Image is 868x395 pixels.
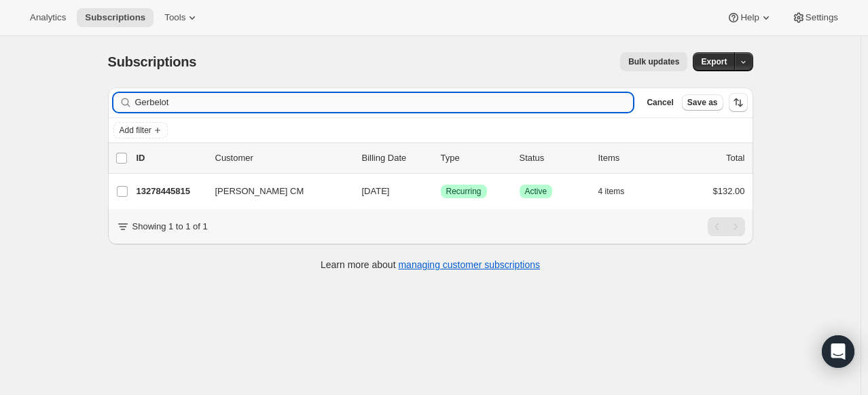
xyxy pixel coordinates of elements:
p: Status [520,151,587,165]
p: Billing Date [362,151,430,165]
input: Filter subscribers [135,93,634,112]
p: Learn more about [321,258,540,271]
button: Tools [156,8,207,27]
button: Add filter [113,122,168,138]
div: Open Intercom Messenger [822,335,854,368]
div: 13278445815[PERSON_NAME] CM[DATE]SuccessRecurringSuccessActive4 items$132.00 [137,182,745,201]
button: Bulk updates [620,52,687,71]
span: 4 items [598,186,625,197]
span: Tools [164,12,185,23]
div: IDCustomerBilling DateTypeStatusItemsTotal [137,151,745,165]
span: Add filter [120,125,151,136]
span: Save as [687,97,718,108]
button: Export [693,52,735,71]
button: Settings [784,8,846,27]
p: ID [137,151,204,165]
span: [DATE] [362,186,390,196]
span: [PERSON_NAME] CM [215,185,304,198]
span: $132.00 [713,186,745,196]
p: Showing 1 to 1 of 1 [132,220,208,233]
p: 13278445815 [137,185,204,198]
button: Help [719,8,780,27]
a: managing customer subscriptions [398,259,540,270]
button: Subscriptions [77,8,153,27]
span: Analytics [30,12,66,23]
span: Recurring [446,186,482,197]
div: Type [441,151,509,165]
button: [PERSON_NAME] CM [207,181,343,202]
nav: Pagination [708,217,745,236]
button: Sort the results [729,93,748,112]
p: Total [726,151,744,165]
div: Items [598,151,666,165]
button: Save as [682,94,723,111]
span: Settings [806,12,838,23]
button: Cancel [641,94,679,111]
span: Bulk updates [628,56,679,67]
span: Subscriptions [108,54,197,69]
span: Help [740,12,759,23]
button: 4 items [598,182,640,201]
span: Subscriptions [85,12,145,23]
p: Customer [215,151,351,165]
span: Export [701,56,727,67]
button: Analytics [22,8,74,27]
span: Active [525,186,547,197]
span: Cancel [647,97,673,108]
